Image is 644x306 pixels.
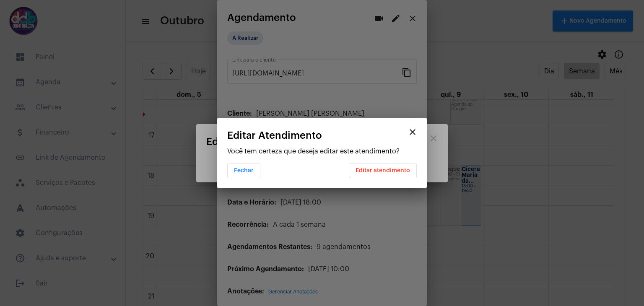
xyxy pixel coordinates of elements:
button: Fechar [227,163,260,178]
button: Editar atendimento [349,163,417,178]
p: Você tem certeza que deseja editar este atendimento? [227,148,417,155]
span: Fechar [234,168,254,174]
span: Editar atendimento [356,168,410,174]
span: Editar Atendimento [227,130,322,141]
mat-icon: close [408,127,418,137]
